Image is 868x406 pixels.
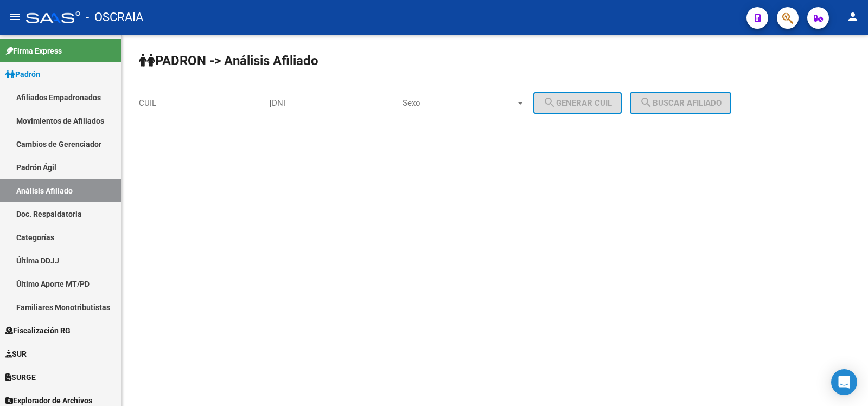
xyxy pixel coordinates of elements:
[5,45,62,57] span: Firma Express
[86,5,143,29] span: - OSCRAIA
[533,92,622,114] button: Generar CUIL
[403,98,515,108] span: Sexo
[270,98,630,108] div: |
[630,92,731,114] button: Buscar afiliado
[5,348,27,360] span: SUR
[543,96,556,109] mat-icon: search
[640,96,653,109] mat-icon: search
[139,53,318,68] strong: PADRON -> Análisis Afiliado
[846,10,859,23] mat-icon: person
[831,369,857,395] div: Open Intercom Messenger
[640,98,722,108] span: Buscar afiliado
[5,325,71,337] span: Fiscalización RG
[5,68,40,80] span: Padrón
[543,98,612,108] span: Generar CUIL
[9,10,22,23] mat-icon: menu
[5,371,36,383] span: SURGE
